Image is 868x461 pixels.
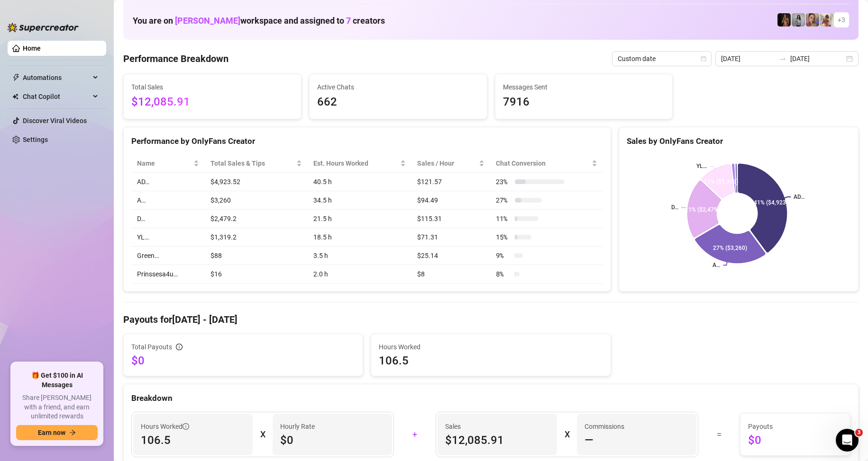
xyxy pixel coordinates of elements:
[411,191,490,210] td: $94.49
[137,158,192,168] span: Name
[792,13,805,27] img: A
[176,344,183,350] span: info-circle
[671,204,678,211] text: D…
[317,93,479,111] span: 662
[205,191,308,210] td: $3,260
[585,421,624,432] article: Commissions
[308,191,411,210] td: 34.5 h
[205,247,308,265] td: $88
[411,173,490,191] td: $121.57
[308,173,411,191] td: 40.5 h
[701,56,706,62] span: calendar
[704,427,734,442] div: =
[496,250,511,261] span: 9 %
[496,269,511,279] span: 8 %
[131,392,850,405] div: Breakdown
[38,429,65,436] span: Earn now
[721,53,775,64] input: Start date
[210,158,295,168] span: Total Sales & Tips
[779,55,786,62] span: to
[23,89,90,104] span: Chat Copilot
[748,433,842,448] span: $0
[496,213,511,224] span: 11 %
[131,353,355,368] span: $0
[748,421,842,432] span: Payouts
[205,173,308,191] td: $4,923.52
[794,194,804,200] text: AD…
[131,135,603,148] div: Performance by OnlyFans Creator
[131,93,293,111] span: $12,085.91
[141,433,245,448] span: 106.5
[820,13,833,27] img: Green
[585,433,594,448] span: —
[696,163,707,169] text: YL…
[836,429,859,452] iframe: Intercom live chat
[346,16,351,26] span: 7
[12,74,20,81] span: thunderbolt
[205,154,308,173] th: Total Sales & Tips
[69,429,76,436] span: arrow-right
[308,228,411,247] td: 18.5 h
[490,154,603,173] th: Chat Conversion
[379,342,603,352] span: Hours Worked
[411,210,490,228] td: $115.31
[779,55,786,62] span: swap-right
[308,210,411,228] td: 21.5 h
[445,421,549,432] span: Sales
[123,52,228,65] h4: Performance Breakdown
[205,228,308,247] td: $1,319.2
[175,16,240,26] span: [PERSON_NAME]
[713,262,720,269] text: A…
[131,173,205,191] td: AD…
[565,427,569,442] div: X
[260,427,265,442] div: X
[131,82,293,92] span: Total Sales
[806,13,819,27] img: Cherry
[411,154,490,173] th: Sales / Hour
[131,191,205,210] td: A…
[23,44,41,52] a: Home
[411,228,490,247] td: $71.31
[16,425,98,440] button: Earn nowarrow-right
[400,427,430,442] div: +
[133,16,385,26] h1: You are on workspace and assigned to creators
[123,313,859,326] h4: Payouts for [DATE] - [DATE]
[205,210,308,228] td: $2,479.2
[618,52,706,66] span: Custom date
[627,135,850,148] div: Sales by OnlyFans Creator
[496,195,511,205] span: 27 %
[411,247,490,265] td: $25.14
[141,421,189,432] span: Hours Worked
[131,228,205,247] td: YL…
[8,23,79,32] img: logo-BBDzfeDw.svg
[503,93,665,111] span: 7916
[411,265,490,284] td: $8
[23,136,48,143] a: Settings
[496,177,511,187] span: 23 %
[790,53,844,64] input: End date
[205,265,308,284] td: $16
[12,93,18,100] img: Chat Copilot
[308,247,411,265] td: 3.5 h
[496,232,511,242] span: 15 %
[23,117,87,124] a: Discover Viral Videos
[131,342,172,352] span: Total Payouts
[131,265,205,284] td: Prinssesa4u…
[838,15,845,25] span: + 3
[183,423,189,430] span: info-circle
[308,265,411,284] td: 2.0 h
[445,433,549,448] span: $12,085.91
[417,158,477,168] span: Sales / Hour
[131,154,205,173] th: Name
[379,353,603,368] span: 106.5
[23,70,90,85] span: Automations
[131,247,205,265] td: Green…
[777,13,791,27] img: D
[280,433,384,448] span: $0
[503,82,665,92] span: Messages Sent
[280,421,315,432] article: Hourly Rate
[855,429,863,436] span: 3
[317,82,479,92] span: Active Chats
[16,393,98,421] span: Share [PERSON_NAME] with a friend, and earn unlimited rewards
[313,158,398,168] div: Est. Hours Worked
